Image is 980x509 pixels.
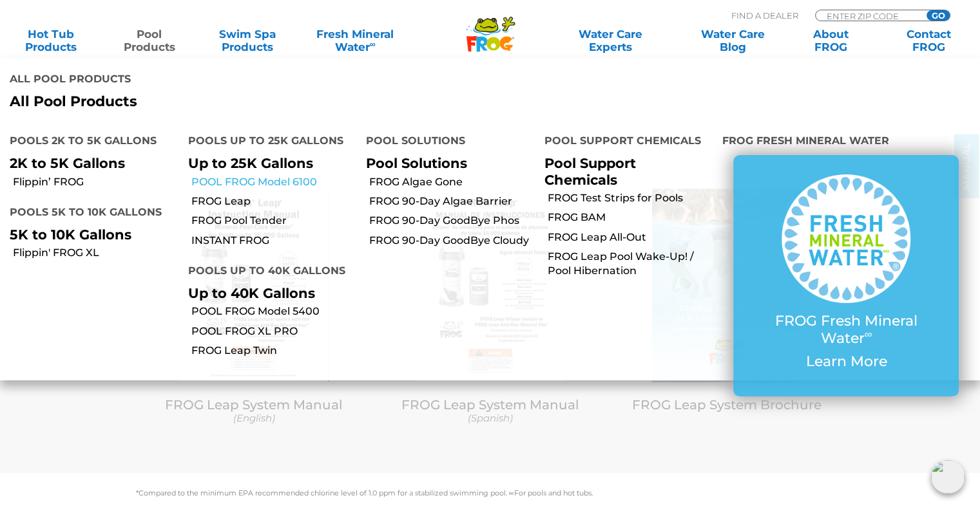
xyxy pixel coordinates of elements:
a: ContactFROG [891,28,967,53]
sup: ∞ [369,39,375,49]
a: FROG Algae Gone [369,175,535,189]
p: Pool Support Chemicals [544,155,704,187]
a: Pool Solutions [366,155,467,171]
a: Flippin' FROG XL [13,246,178,260]
h4: Pools 2K to 5K Gallons [10,129,169,155]
p: 2K to 5K Gallons [10,155,169,171]
a: POOL FROG Model 5400 [191,304,357,319]
a: FROG Leap System Brochure [632,397,821,412]
em: (English) [233,412,275,424]
p: FROG Fresh Mineral Water [759,313,933,347]
a: FROG Leap System Manual (Spanish) [382,397,599,425]
p: Up to 25K Gallons [188,155,347,171]
h4: Pool Support Chemicals [544,129,704,155]
a: FROG Leap Pool Wake-Up! / Pool Hibernation [548,250,713,279]
p: *Compared to the minimum EPA recommended chlorine level of 1.0 ppm for a stabilized swimming pool... [136,489,845,497]
h4: Pools 5K to 10K Gallons [10,201,169,227]
a: FROG Leap Twin [191,344,357,358]
a: Water CareBlog [695,28,771,53]
a: POOL FROG XL PRO [191,324,357,338]
input: Zip Code Form [825,10,912,21]
a: FROG 90-Day Algae Barrier [369,194,535,208]
a: FROG Pool Tender [191,214,357,228]
input: GO [927,10,950,21]
a: FROG Test Strips for Pools [548,191,713,205]
h4: Pools up to 25K Gallons [188,129,347,155]
em: (Spanish) [468,412,513,424]
h4: FROG Fresh Mineral Water [722,129,970,155]
a: FROG 90-Day GoodBye Phos [369,214,535,228]
a: FROG Leap [191,194,357,208]
a: INSTANT FROG [191,234,357,248]
h4: Pools up to 40K Gallons [188,259,347,285]
a: Flippin’ FROG [13,175,178,189]
a: AboutFROG [793,28,869,53]
a: FROG 90-Day GoodBye Cloudy [369,234,535,248]
p: 5K to 10K Gallons [10,227,169,243]
a: All Pool Products [10,93,480,110]
a: Fresh MineralWater∞ [307,28,403,53]
a: POOL FROG Model 6100 [191,175,357,189]
a: FROG Fresh Mineral Water∞ Learn More [759,174,933,376]
p: Learn More [759,353,933,370]
h4: All Pool Products [10,68,480,93]
a: PoolProducts [111,28,187,53]
h4: Pool Solutions [366,129,525,155]
p: Find A Dealer [731,10,798,21]
a: FROG Leap System Manual (English) [146,397,363,425]
a: FROG Leap All-Out [548,230,713,245]
a: Hot TubProducts [13,28,89,53]
img: openIcon [931,460,965,494]
sup: ∞ [864,328,872,340]
p: Up to 40K Gallons [188,285,347,301]
a: FROG BAM [548,210,713,225]
a: Water CareExperts [548,28,673,53]
a: Swim SpaProducts [209,28,285,53]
